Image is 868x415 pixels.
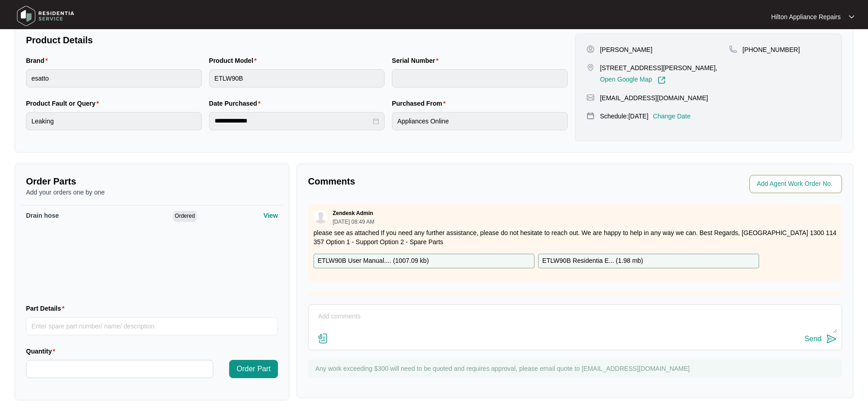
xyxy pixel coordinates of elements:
button: Send [805,333,837,345]
p: ETLW90B User Manual.... ( 1007.09 kb ) [318,256,429,266]
label: Part Details [26,304,68,313]
label: Product Model [209,56,261,65]
p: ETLW90B Residentia E... ( 1.98 mb ) [542,256,643,266]
p: [DATE] 08:49 AM [333,219,375,225]
input: Part Details [26,317,278,335]
button: Order Part [229,360,278,378]
p: [PHONE_NUMBER] [743,45,800,54]
img: Link-External [657,76,666,84]
p: Schedule: [DATE] [600,112,648,121]
img: dropdown arrow [849,15,854,19]
p: Comments [308,175,569,188]
a: Open Google Map [600,76,666,84]
label: Purchased From [392,99,449,108]
img: map-pin [586,112,595,120]
p: Any work exceeding $300 will need to be quoted and requires approval, please email quote to [EMAI... [315,364,837,373]
p: Hilton Appliance Repairs [771,12,841,21]
input: Product Model [209,69,385,87]
img: map-pin [729,45,737,53]
img: user.svg [314,210,328,224]
p: Change Date [653,112,691,121]
label: Brand [26,56,51,65]
span: Order Part [236,364,271,374]
img: file-attachment-doc.svg [318,333,329,344]
p: View [263,211,278,220]
input: Quantity [26,360,213,378]
input: Serial Number [392,69,568,87]
input: Brand [26,69,202,87]
input: Product Fault or Query [26,112,202,130]
p: [PERSON_NAME] [600,45,652,54]
img: user-pin [586,45,595,53]
img: map-pin [586,63,595,72]
label: Serial Number [392,56,442,65]
label: Date Purchased [209,99,264,108]
input: Add Agent Work Order No. [757,179,837,190]
span: Drain hose [26,212,59,219]
p: Product Details [26,34,568,46]
img: map-pin [586,93,595,102]
p: [EMAIL_ADDRESS][DOMAIN_NAME] [600,93,708,102]
p: [STREET_ADDRESS][PERSON_NAME], [600,63,718,72]
span: Ordered [173,211,197,222]
p: Zendesk Admin [333,210,373,217]
img: send-icon.svg [826,333,837,344]
div: Send [805,335,822,343]
label: Product Fault or Query [26,99,103,108]
label: Quantity [26,347,59,356]
p: please see as attached If you need any further assistance, please do not hesitate to reach out. W... [313,228,837,246]
p: Add your orders one by one [26,188,278,197]
p: Order Parts [26,175,278,188]
input: Purchased From [392,112,568,130]
img: residentia service logo [14,2,77,30]
input: Date Purchased [215,116,371,126]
